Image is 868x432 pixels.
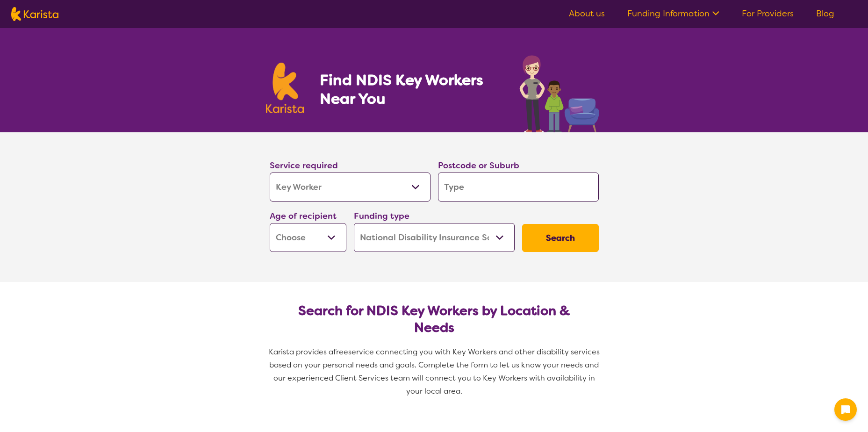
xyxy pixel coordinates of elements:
[438,160,519,171] label: Postcode or Suburb
[11,7,58,21] img: Karista logo
[816,8,834,19] a: Blog
[569,8,605,19] a: About us
[270,160,338,171] label: Service required
[266,63,304,113] img: Karista logo
[320,71,501,108] h1: Find NDIS Key Workers Near You
[742,8,794,19] a: For Providers
[627,8,719,19] a: Funding Information
[333,347,348,357] span: free
[269,347,333,357] span: Karista provides a
[354,210,409,222] label: Funding type
[270,210,337,222] label: Age of recipient
[517,50,603,132] img: key-worker
[522,224,599,252] button: Search
[269,347,602,396] span: service connecting you with Key Workers and other disability services based on your personal need...
[277,302,591,336] h2: Search for NDIS Key Workers by Location & Needs
[438,173,599,202] input: Type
